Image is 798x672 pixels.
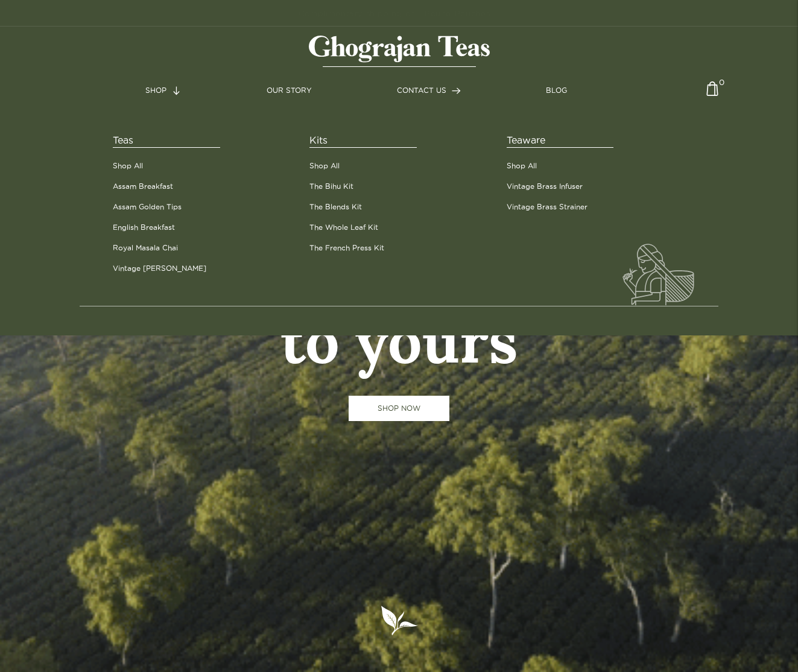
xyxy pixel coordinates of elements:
[113,133,220,148] span: Teas
[173,86,180,95] img: forward-arrow.svg
[145,85,181,96] a: SHOP
[113,263,206,274] a: Vintage [PERSON_NAME]
[706,81,718,105] img: cart-icon-matt.svg
[113,181,173,192] a: Assam Breakfast
[113,160,143,171] a: Shop All
[309,133,417,148] span: Kits
[309,242,384,253] a: The French Press Kit
[309,160,340,171] a: Shop All
[309,36,490,67] img: logo-matt.svg
[113,242,178,253] a: Royal Masala Chai
[706,81,718,105] a: 0
[267,85,312,96] a: OUR STORY
[397,85,461,96] a: CONTACT US
[309,201,362,212] a: The Blends Kit
[113,222,175,233] a: English Breakfast
[309,222,378,233] a: The Whole Leaf Kit
[507,201,587,212] a: Vintage Brass Strainer
[507,160,537,171] a: Shop All
[380,605,419,636] img: logo-leaf.svg
[309,181,353,192] a: The Bihu Kit
[546,85,567,96] a: BLOG
[145,86,166,94] span: SHOP
[113,201,182,212] a: Assam Golden Tips
[507,181,583,192] a: Vintage Brass Infuser
[622,243,694,305] img: menu-lady.svg
[397,86,446,94] span: CONTACT US
[349,396,449,421] a: SHOP NOW
[165,251,633,372] h1: From our family to yours
[507,133,614,148] span: Teaware
[452,87,461,94] img: forward-arrow.svg
[719,77,724,82] span: 0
